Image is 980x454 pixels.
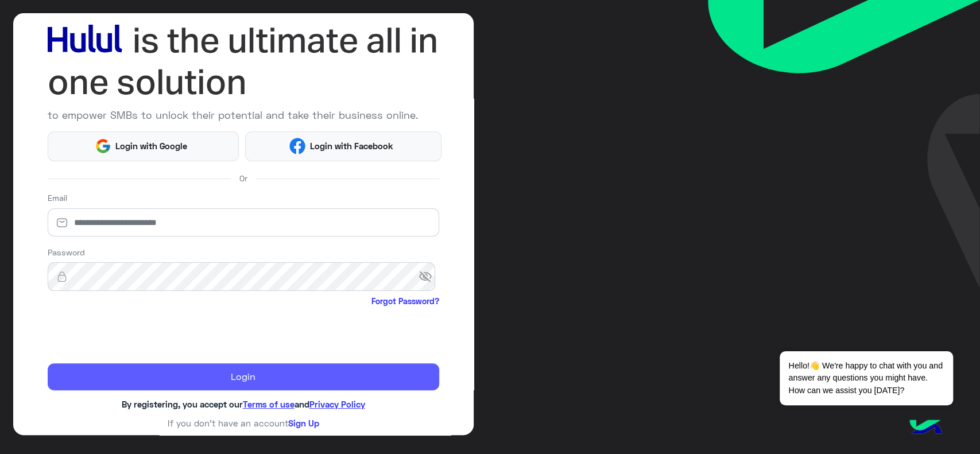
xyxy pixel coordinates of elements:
span: Or [239,172,247,184]
span: Login with Google [111,139,192,153]
img: Facebook [289,138,306,154]
img: Google [95,138,111,154]
button: Login [48,363,439,391]
img: hululLoginTitle_EN.svg [48,20,439,103]
iframe: reCAPTCHA [48,310,222,355]
a: Privacy Policy [309,399,365,409]
label: Password [48,246,85,258]
img: hulul-logo.png [905,408,946,448]
span: By registering, you accept our [122,399,243,409]
img: lock [48,271,76,282]
button: Login with Google [48,131,239,161]
p: to empower SMBs to unlock their potential and take their business online. [48,107,439,123]
a: Sign Up [288,418,319,428]
a: Forgot Password? [371,295,439,307]
span: visibility_off [419,266,439,287]
h6: If you don’t have an account [48,418,439,428]
span: Hello!👋 We're happy to chat with you and answer any questions you might have. How can we assist y... [780,351,952,405]
a: Terms of use [243,399,295,409]
span: Login with Facebook [305,139,397,153]
label: Email [48,192,67,204]
span: and [295,399,309,409]
button: Login with Facebook [245,131,441,161]
img: email [48,217,76,228]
